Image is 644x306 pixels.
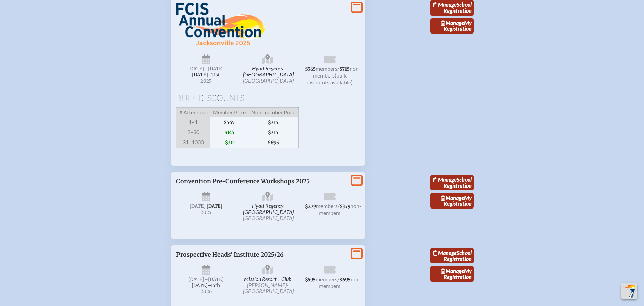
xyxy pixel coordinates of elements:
[210,127,248,137] span: $145
[337,65,339,72] span: /
[190,203,206,209] span: [DATE]
[430,18,474,34] a: ManageMy Registration
[238,52,298,88] span: Hyatt Regency [GEOGRAPHIC_DATA]
[313,65,361,79] span: non-members
[243,77,294,84] span: [GEOGRAPHIC_DATA]
[339,66,350,72] span: $715
[192,72,220,78] span: [DATE]–⁠21st
[307,72,353,85] span: (bulk discounts available)
[340,204,350,210] span: $379
[210,137,248,148] span: $30
[188,66,204,72] span: [DATE]
[192,283,220,288] span: [DATE]–⁠15th
[441,195,464,201] span: Manage
[238,262,298,297] span: Mission Resort + Club
[441,20,464,26] span: Manage
[337,276,339,282] span: /
[248,127,299,137] span: $715
[176,178,310,185] span: Convention Pre-Conference Workshops 2025
[316,65,337,72] span: members
[176,251,284,258] span: Prospective Heads’ Institute 2025/26
[441,268,464,274] span: Manage
[188,277,204,282] span: [DATE]
[176,117,210,127] span: 1–1
[430,248,474,264] a: ManageSchool Registration
[243,282,294,294] span: [PERSON_NAME]-[GEOGRAPHIC_DATA]
[430,175,474,191] a: ManageSchool Registration
[316,276,337,282] span: members
[305,204,316,210] span: $279
[210,107,248,117] span: Member Price
[176,107,210,117] span: # Attendees
[305,277,316,283] span: $595
[238,189,298,224] span: Hyatt Regency [GEOGRAPHIC_DATA]
[176,3,266,46] img: FCIS Convention 2025
[182,289,231,294] span: 2026
[248,117,299,127] span: $715
[182,210,231,215] span: 2025
[204,277,224,282] span: –[DATE]
[319,203,361,216] span: non-members
[622,284,636,298] img: To the top
[176,127,210,137] span: 2–30
[430,193,474,209] a: ManageMy Registration
[319,276,362,289] span: non-members
[207,203,222,209] span: [DATE]
[433,249,457,256] span: Manage
[433,1,457,8] span: Manage
[305,66,316,72] span: $565
[182,79,231,84] span: 2025
[316,203,338,209] span: members
[248,107,299,117] span: Non-member Price
[176,94,360,102] h1: Bulk Discounts
[430,266,474,282] a: ManageMy Registration
[338,203,340,209] span: /
[433,176,457,183] span: Manage
[243,215,294,221] span: [GEOGRAPHIC_DATA]
[248,137,299,148] span: $695
[204,66,224,72] span: –[DATE]
[210,117,248,127] span: $565
[621,283,637,299] button: Scroll Top
[176,137,210,148] span: 31–1000
[339,277,351,283] span: $695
